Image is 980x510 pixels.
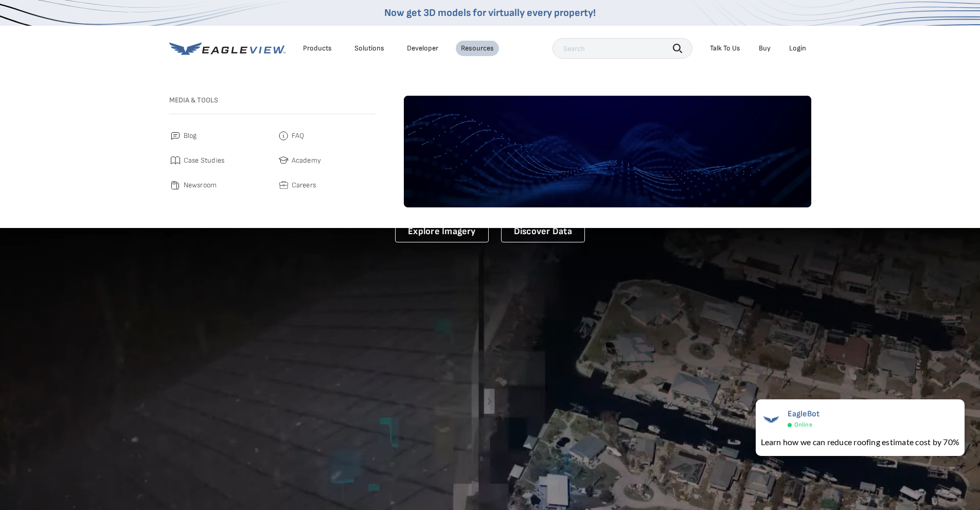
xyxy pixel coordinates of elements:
div: Learn how we can reduce roofing estimate cost by 70% [761,436,959,448]
div: Resources [461,44,494,53]
span: Blog [184,130,197,142]
a: Case Studies [169,154,267,167]
a: Buy [759,44,771,53]
img: faq.svg [277,130,290,142]
img: careers.svg [277,179,290,191]
img: default-image.webp [404,96,811,207]
a: Newsroom [169,179,267,191]
a: Discover Data [501,221,585,242]
span: Academy [292,154,322,167]
a: Academy [277,154,375,167]
div: Solutions [354,44,384,53]
span: Case Studies [184,154,225,167]
img: academy.svg [277,154,290,167]
span: Careers [292,179,316,191]
span: Newsroom [184,179,217,191]
span: EagleBot [788,409,820,419]
img: blog.svg [169,130,182,142]
img: case_studies.svg [169,154,182,167]
a: Now get 3D models for virtually every property! [384,7,596,19]
a: Careers [277,179,375,191]
a: Explore Imagery [395,221,489,242]
span: FAQ [292,130,305,142]
span: Online [794,421,812,429]
img: EagleBot [761,409,781,430]
div: Login [789,44,806,53]
div: Talk To Us [710,44,740,53]
input: Search [553,38,692,59]
div: Products [303,44,332,53]
a: Blog [169,130,267,142]
a: FAQ [277,130,375,142]
img: newsroom.svg [169,179,182,191]
a: Developer [407,44,438,53]
h3: Media & Tools [169,96,375,105]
